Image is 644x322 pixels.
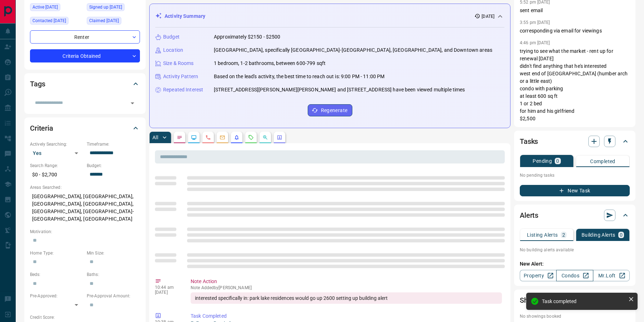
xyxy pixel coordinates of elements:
[520,170,630,181] p: No pending tasks
[30,228,140,235] p: Motivation:
[87,141,140,147] p: Timeframe:
[30,120,140,137] div: Criteria
[30,293,83,299] p: Pre-Approved:
[520,27,630,35] p: corresponding via email for viewings
[30,184,140,191] p: Areas Searched:
[87,162,140,169] p: Budget:
[87,17,140,27] div: Sun Jan 19 2025
[30,78,45,90] h2: Tags
[520,295,550,306] h2: Showings
[620,232,623,237] p: 0
[30,122,53,134] h2: Criteria
[520,210,538,221] h2: Alerts
[30,49,140,62] div: Criteria Obtained
[177,135,182,140] svg: Notes
[32,4,58,11] span: Active [DATE]
[30,17,83,27] div: Thu Mar 27 2025
[30,271,83,278] p: Beds:
[533,159,552,163] p: Pending
[520,292,630,309] div: Showings
[582,232,615,237] p: Building Alerts
[520,247,630,253] p: No building alerts available
[32,17,66,24] span: Contacted [DATE]
[520,20,550,25] p: 3:55 pm [DATE]
[262,135,268,140] svg: Opportunities
[30,162,83,169] p: Search Range:
[191,312,502,320] p: Task Completed
[234,135,240,140] svg: Listing Alerts
[87,293,140,299] p: Pre-Approval Amount:
[127,98,137,108] button: Open
[152,135,158,140] p: All
[556,159,559,163] p: 0
[520,133,630,150] div: Tasks
[89,4,122,11] span: Signed up [DATE]
[527,232,558,237] p: Listing Alerts
[214,73,384,80] p: Based on the lead's activity, the best time to reach out is: 9:00 PM - 11:00 PM
[220,135,225,140] svg: Emails
[520,7,630,14] p: sent email
[191,135,197,140] svg: Lead Browsing Activity
[520,270,557,281] a: Property
[87,250,140,256] p: Min Size:
[30,141,83,147] p: Actively Searching:
[30,314,140,321] p: Credit Score:
[520,260,630,268] p: New Alert:
[520,185,630,196] button: New Task
[520,40,550,45] p: 4:46 pm [DATE]
[542,298,625,304] div: Task completed
[89,17,119,24] span: Claimed [DATE]
[155,290,180,295] p: [DATE]
[30,30,140,44] div: Renter
[30,169,83,181] p: $0 - $2,700
[163,73,198,80] p: Activity Pattern
[163,46,183,54] p: Location
[214,46,492,54] p: [GEOGRAPHIC_DATA], specifically [GEOGRAPHIC_DATA]-[GEOGRAPHIC_DATA], [GEOGRAPHIC_DATA], and Downt...
[30,250,83,256] p: Home Type:
[191,292,502,304] div: interested specifically in: park lake residences would go up 2600 setting up building alert
[155,285,180,290] p: 10:44 am
[163,60,194,67] p: Size & Rooms
[165,12,205,20] p: Activity Summary
[593,270,630,281] a: Mr.Loft
[482,13,494,20] p: [DATE]
[214,60,326,67] p: 1 bedroom, 1-2 bathrooms, between 600-799 sqft
[590,159,615,164] p: Completed
[556,270,593,281] a: Condos
[248,135,254,140] svg: Requests
[214,33,281,41] p: Approximately $2150 - $2500
[87,271,140,278] p: Baths:
[30,75,140,92] div: Tags
[191,278,502,285] p: Note Action
[308,104,352,116] button: Regenerate
[191,285,502,290] p: Note Added by [PERSON_NAME]
[520,47,630,130] p: trying to see what the market - rent up for renewal [DATE] didn't find anything that he's interes...
[30,191,140,225] p: [GEOGRAPHIC_DATA], [GEOGRAPHIC_DATA], [GEOGRAPHIC_DATA], [GEOGRAPHIC_DATA], [GEOGRAPHIC_DATA], [G...
[277,135,282,140] svg: Agent Actions
[155,10,504,23] div: Activity Summary[DATE]
[520,136,538,147] h2: Tasks
[520,207,630,224] div: Alerts
[163,33,180,41] p: Budget
[214,86,465,94] p: [STREET_ADDRESS][PERSON_NAME][PERSON_NAME] and [STREET_ADDRESS] have been viewed multiple times
[520,313,630,320] p: No showings booked
[163,86,203,94] p: Repeated Interest
[30,3,83,13] div: Sun Aug 17 2025
[30,147,83,159] div: Yes
[562,232,565,237] p: 2
[205,135,211,140] svg: Calls
[87,3,140,13] div: Sun Jan 19 2025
